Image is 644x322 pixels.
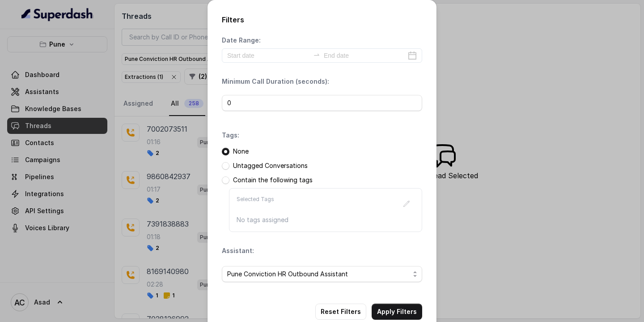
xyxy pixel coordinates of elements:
span: Pune Conviction HR Outbound Assistant [227,269,410,279]
p: Date Range: [222,36,261,45]
p: Untagged Conversations [233,161,308,170]
span: to [313,51,320,58]
p: Selected Tags [237,196,274,212]
p: None [233,147,249,156]
p: Minimum Call Duration (seconds): [222,77,329,86]
span: swap-right [313,51,320,58]
input: End date [324,51,406,60]
p: Contain the following tags [233,176,313,185]
input: Start date [227,51,309,60]
p: Assistant: [222,246,254,255]
button: Apply Filters [372,304,422,320]
p: No tags assigned [237,215,415,224]
button: Pune Conviction HR Outbound Assistant [222,266,422,282]
button: Reset Filters [315,304,366,320]
p: Tags: [222,131,239,140]
h2: Filters [222,14,422,25]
